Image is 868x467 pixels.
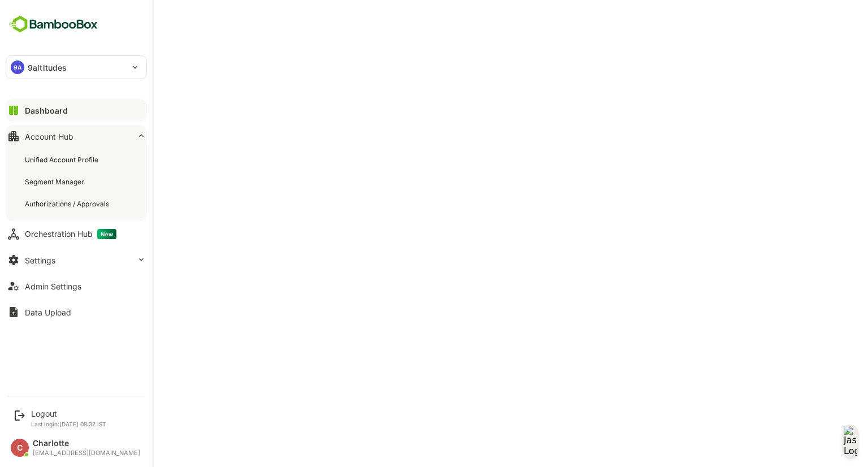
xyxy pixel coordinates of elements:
[31,409,106,418] div: Logout
[6,99,147,122] button: Dashboard
[25,155,101,165] div: Unified Account Profile
[25,199,111,209] div: Authorizations / Approvals
[6,223,147,245] button: Orchestration HubNew
[25,308,71,317] div: Data Upload
[6,125,147,148] button: Account Hub
[25,229,116,239] div: Orchestration Hub
[6,275,147,297] button: Admin Settings
[28,62,67,73] p: 9altitudes
[31,421,106,427] p: Last login: [DATE] 08:32 IST
[6,249,147,271] button: Settings
[11,60,24,74] div: 9A
[6,301,147,323] button: Data Upload
[25,177,86,187] div: Segment Manager
[6,14,101,35] img: BambooboxFullLogoMark.5f36c76dfaba33ec1ec1367b70bb1252.svg
[25,256,55,265] div: Settings
[11,439,29,457] div: C
[33,449,140,457] div: [EMAIL_ADDRESS][DOMAIN_NAME]
[97,229,116,239] span: New
[25,106,68,115] div: Dashboard
[6,56,146,79] div: 9A9altitudes
[33,439,140,448] div: Charlotte
[25,132,73,141] div: Account Hub
[25,282,81,291] div: Admin Settings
